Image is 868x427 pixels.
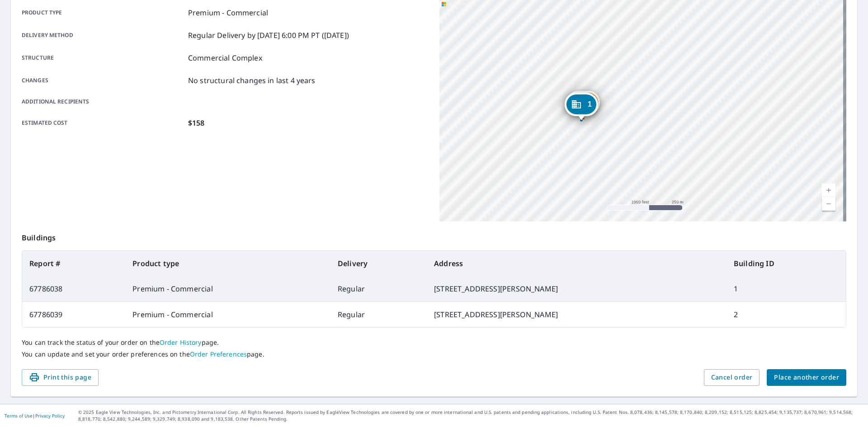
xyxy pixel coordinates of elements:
[22,98,184,106] p: Additional recipients
[22,117,184,128] p: Estimated cost
[22,350,846,358] p: You can update and set your order preferences on the page.
[726,251,846,276] th: Building ID
[22,75,184,86] p: Changes
[125,276,330,302] td: Premium - Commercial
[160,338,202,347] a: Order History
[22,7,184,18] p: Product type
[125,251,330,276] th: Product type
[22,221,846,250] p: Buildings
[5,413,65,418] p: |
[188,7,268,18] p: Premium - Commercial
[767,369,846,386] button: Place another order
[427,251,726,276] th: Address
[427,302,726,327] td: [STREET_ADDRESS][PERSON_NAME]
[565,93,598,121] div: Dropped pin, building 1, Commercial property, 25927 SE Rugg Rd Damascus, OR 97089
[427,276,726,302] td: [STREET_ADDRESS][PERSON_NAME]
[22,52,184,63] p: Structure
[330,251,427,276] th: Delivery
[125,302,330,327] td: Premium - Commercial
[330,276,427,302] td: Regular
[566,91,600,119] div: Dropped pin, building 2, Commercial property, 25927 SE Rugg Rd Damascus, OR 97089
[5,413,33,419] a: Terms of Use
[78,409,863,422] p: © 2025 Eagle View Technologies, Inc. and Pictometry International Corp. All Rights Reserved. Repo...
[774,372,839,383] span: Place another order
[190,350,247,358] a: Order Preferences
[726,302,846,327] td: 2
[22,338,846,347] p: You can track the status of your order on the page.
[188,117,205,128] p: $158
[188,75,316,86] p: No structural changes in last 4 years
[711,372,753,383] span: Cancel order
[188,52,262,63] p: Commercial Complex
[822,183,835,197] a: Current Level 15, Zoom In
[726,276,846,302] td: 1
[22,251,125,276] th: Report #
[22,369,99,386] button: Print this page
[588,101,592,108] span: 1
[704,369,760,386] button: Cancel order
[188,30,349,41] p: Regular Delivery by [DATE] 6:00 PM PT ([DATE])
[22,30,184,41] p: Delivery method
[35,413,65,419] a: Privacy Policy
[29,372,91,383] span: Print this page
[22,276,125,302] td: 67786038
[822,197,835,211] a: Current Level 15, Zoom Out
[22,302,125,327] td: 67786039
[330,302,427,327] td: Regular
